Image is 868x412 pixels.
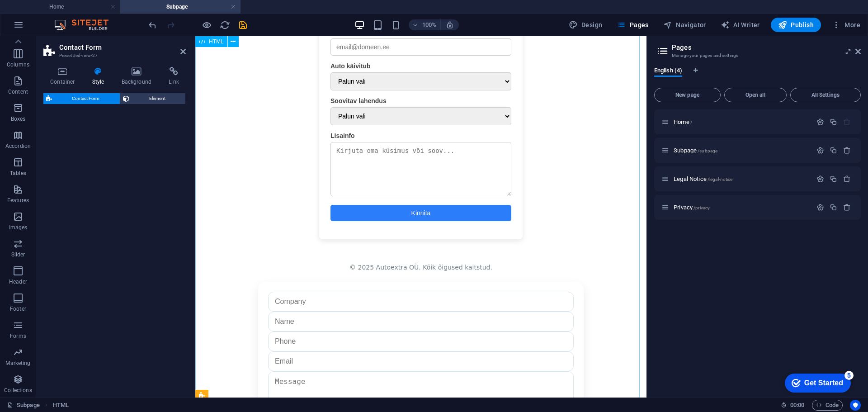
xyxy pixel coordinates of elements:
[53,400,69,411] nav: breadcrumb
[771,18,821,32] button: Publish
[797,402,798,408] span: :
[220,20,230,30] i: Reload page
[843,204,851,211] div: Remove
[671,204,812,210] div: Privacy/privacy
[816,400,839,411] span: Code
[120,93,186,104] button: Element
[794,92,857,98] span: All Settings
[9,278,27,285] p: Header
[778,20,814,29] span: Publish
[830,147,837,154] div: Duplicate
[690,120,692,125] span: /
[565,18,606,32] div: Design (Ctrl+Alt+Y)
[162,67,186,86] h4: Link
[565,18,606,32] button: Design
[816,175,824,183] div: Settings
[73,275,378,295] input: Name
[828,18,864,32] button: More
[843,175,851,183] div: Remove
[721,20,760,29] span: AI Writer
[147,20,158,30] i: Undo: Add element (Ctrl+Z)
[658,92,717,98] span: New page
[55,93,117,104] span: Contact Form
[7,5,73,24] div: Get Started 5 items remaining, 0% complete
[4,387,32,394] p: Collections
[671,176,812,182] div: Legal Notice/legal-notice
[446,21,454,29] i: On resize automatically adjust zoom level to fit chosen device.
[781,400,805,411] h6: Session time
[654,67,861,84] div: Language Tabs
[409,19,441,30] button: 100%
[238,20,248,30] i: Save (Ctrl+S)
[8,88,28,95] p: Content
[10,170,26,177] p: Tables
[9,224,28,231] p: Images
[7,400,40,411] a: Click to cancel selection. Double-click to open Pages
[812,400,843,411] button: Code
[52,19,120,30] img: Editor Logo
[201,19,212,30] button: Click here to leave preview mode and continue editing
[237,19,248,30] button: save
[67,2,76,11] div: 5
[850,400,861,411] button: Usercentrics
[59,52,168,60] h3: Preset #ed-new-27
[613,18,652,32] button: Pages
[53,400,69,411] span: Click to select. Double-click to edit
[10,305,26,313] p: Footer
[693,205,710,210] span: /privacy
[43,93,120,104] button: Contact Form
[663,20,706,29] span: Navigator
[674,204,710,211] span: Click to open page
[7,197,29,204] p: Features
[617,20,648,29] span: Pages
[85,67,115,86] h4: Style
[698,148,717,153] span: /subpage
[672,52,843,60] h3: Manage your pages and settings
[674,175,732,182] span: Legal Notice
[132,93,183,104] span: Element
[27,10,66,18] div: Get Started
[654,88,721,102] button: New page
[790,400,804,411] span: 00 00
[120,2,241,12] h4: Subpage
[843,147,851,154] div: Remove
[672,43,861,52] h2: Pages
[43,67,85,86] h4: Container
[832,20,860,29] span: More
[569,20,603,29] span: Design
[5,360,30,367] p: Marketing
[843,118,851,126] div: The startpage cannot be deleted
[830,204,837,211] div: Duplicate
[724,88,787,102] button: Open all
[73,295,378,315] input: Phone
[5,142,31,150] p: Accordion
[59,43,186,52] h2: Contact Form
[11,251,25,258] p: Slider
[671,147,812,153] div: Subpage/subpage
[816,118,824,126] div: Settings
[11,115,26,123] p: Boxes
[674,147,717,154] span: Subpage
[671,119,812,125] div: Home/
[209,39,224,44] span: HTML
[790,88,861,102] button: All Settings
[816,147,824,154] div: Settings
[147,19,158,30] button: undo
[660,18,710,32] button: Navigator
[674,118,692,125] span: Click to open page
[830,175,837,183] div: Duplicate
[115,67,162,86] h4: Background
[708,177,733,182] span: /legal-notice
[654,65,682,78] span: English (4)
[7,61,29,68] p: Columns
[830,118,837,126] div: Duplicate
[73,256,378,275] input: Company
[728,92,783,98] span: Open all
[816,204,824,211] div: Settings
[10,332,26,340] p: Forms
[219,19,230,30] button: reload
[717,18,764,32] button: AI Writer
[422,19,437,30] h6: 100%
[73,315,378,335] input: Email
